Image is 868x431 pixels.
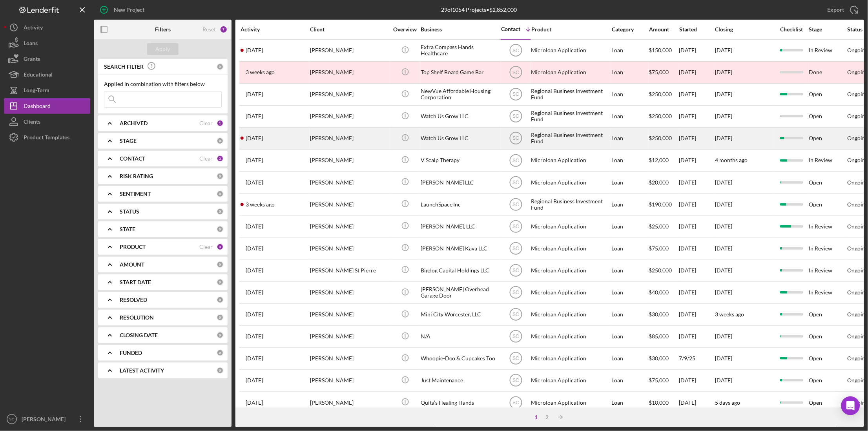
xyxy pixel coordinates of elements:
div: [DATE] [679,172,715,193]
div: Just Maintenance [421,370,499,391]
b: STAGE [120,138,137,144]
div: Business [421,26,499,33]
div: Extra Compass Hands Healthcare [421,40,499,61]
div: [DATE] [679,84,715,105]
div: Regional Business Investment Fund [531,106,610,127]
div: Loan [612,172,648,193]
time: [DATE] [715,245,733,252]
div: [DATE] [679,62,715,83]
div: Long-Term [24,82,49,100]
div: $75,000 [649,238,678,259]
time: [DATE] [715,223,733,230]
div: [PERSON_NAME] [310,216,388,237]
time: 3 weeks ago [715,311,744,318]
div: Microloan Application [531,62,610,83]
div: Watch Us Grow LLC [421,128,499,149]
div: Regional Business Investment Fund [531,194,610,215]
div: $250,000 [649,84,678,105]
div: NewVue Affordable Housing Corporation [421,84,499,105]
div: [DATE] [679,150,715,171]
div: 0 [217,367,224,374]
div: Product Templates [24,130,69,147]
div: Microloan Application [531,260,610,281]
div: Applied in combination with filters below [104,81,222,87]
div: 0 [217,296,224,303]
b: ARCHIVED [120,120,148,126]
button: Loans [4,35,90,51]
button: Activity [4,20,90,35]
div: $20,000 [649,172,678,193]
div: Whoopie-Doo & Cupcakes Too [421,348,499,369]
time: 2025-08-19 16:41 [246,223,263,230]
div: Mini City Worcester, LLC [421,304,499,325]
time: [DATE] [715,91,733,97]
time: 2025-06-26 20:09 [246,311,263,318]
div: Open [809,84,847,105]
div: Dashboard [24,98,51,116]
time: [DATE] [715,289,733,296]
div: Microloan Application [531,40,610,61]
div: 7 [220,26,228,33]
b: SEARCH FILTER [104,64,144,70]
div: Reset [202,26,216,33]
div: Export [828,2,844,18]
text: SC [512,400,519,405]
div: Clear [199,244,213,250]
div: Microloan Application [531,326,610,347]
time: 2025-08-23 21:02 [246,377,263,384]
time: [DATE] [715,201,733,208]
div: Loan [612,348,648,369]
div: 0 [217,332,224,339]
div: In Review [809,282,847,303]
button: Educational [4,67,90,82]
text: SC [512,224,519,229]
time: 2025-08-05 21:19 [246,47,263,53]
div: [DATE] [679,238,715,259]
time: [DATE] [715,47,733,53]
div: [PERSON_NAME] [310,62,388,83]
b: START DATE [120,279,151,285]
div: $40,000 [649,282,678,303]
div: Done [809,62,847,83]
b: Filters [155,26,171,33]
b: STATE [120,226,135,232]
div: $250,000 [649,260,678,281]
div: 7/9/25 [679,348,715,369]
text: SC [512,202,519,207]
div: 3 [217,243,224,250]
div: Loan [612,238,648,259]
div: $25,000 [649,216,678,237]
div: [PERSON_NAME] [310,326,388,347]
div: [DATE] [679,326,715,347]
text: SC [512,290,519,296]
text: SC [512,48,519,53]
a: Product Templates [4,130,90,145]
div: Loan [612,150,648,171]
div: Loan [612,304,648,325]
div: Grants [24,51,40,69]
div: Stage [809,26,847,33]
div: Watch Us Grow LLC [421,106,499,127]
div: Product [531,26,610,33]
time: [DATE] [715,333,733,340]
div: [PERSON_NAME], LLC [421,216,499,237]
div: [DATE] [679,304,715,325]
div: [PERSON_NAME] LLC [421,172,499,193]
time: 2025-07-01 14:47 [246,91,263,97]
div: Regional Business Investment Fund [531,84,610,105]
time: 5 days ago [715,399,740,406]
div: 1 [217,120,224,127]
div: [PERSON_NAME] [310,40,388,61]
time: [DATE] [715,69,733,75]
a: Grants [4,51,90,67]
div: In Review [809,238,847,259]
div: Client [310,26,388,33]
b: STATUS [120,208,139,215]
div: Open [809,392,847,413]
div: [PERSON_NAME] [310,128,388,149]
text: SC [512,70,519,75]
text: SC [512,246,519,251]
b: FUNDED [120,350,142,356]
div: 3 [217,155,224,162]
div: [PERSON_NAME] [310,194,388,215]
